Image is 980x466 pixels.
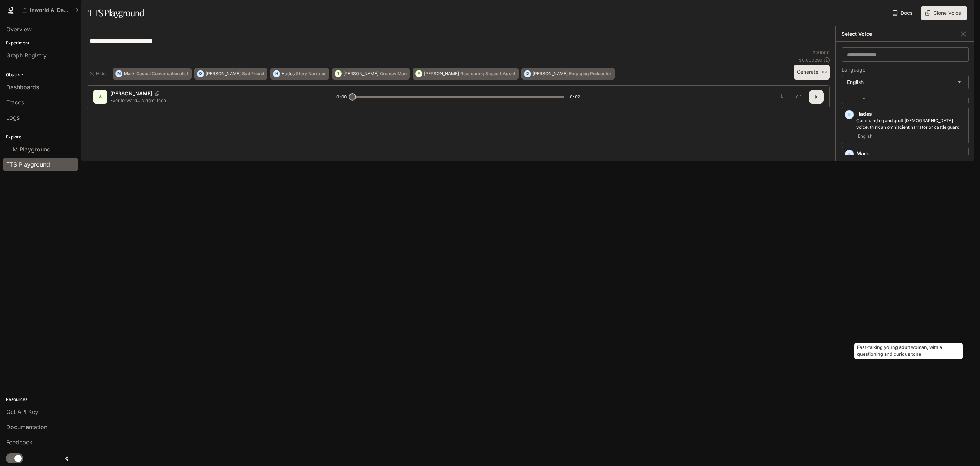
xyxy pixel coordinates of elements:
p: Mark [124,72,135,76]
span: English [856,132,874,141]
button: Generate⌘⏎ [794,65,830,80]
p: ⌘⏎ [821,70,827,74]
div: T [335,68,341,80]
div: M [116,68,122,80]
button: Copy Voice ID [152,91,162,96]
button: D[PERSON_NAME]Engaging Podcaster [521,68,615,80]
p: [PERSON_NAME] [533,72,568,76]
p: Hades [856,110,966,117]
p: Casual Conversationalist [136,72,188,76]
p: Sad Friend [242,72,264,76]
button: Download audio [774,90,789,104]
p: [PERSON_NAME] [424,72,459,76]
button: All workspaces [19,3,82,17]
div: English [842,75,968,89]
p: Ever forward... Alright, then [110,97,319,103]
p: [PERSON_NAME] [343,72,378,76]
div: A [416,68,422,80]
button: Hide [87,68,110,80]
p: Mark [856,150,966,157]
p: [PERSON_NAME] [206,72,241,76]
p: Inworld AI Demos [30,7,70,13]
button: HHadesStory Narrator [270,68,329,80]
h1: TTS Playground [88,6,144,20]
div: A [94,91,106,103]
div: Fast-talking young adult woman, with a questioning and curious tone [854,343,963,359]
p: Hades [281,72,295,76]
div: D [524,68,531,80]
p: Language [842,67,865,72]
a: Docs [891,6,915,20]
p: $ 0.000290 [799,57,822,63]
p: [PERSON_NAME] [110,90,152,97]
div: H [273,68,280,80]
button: T[PERSON_NAME]Grumpy Man [332,68,410,80]
button: Inspect [792,90,806,104]
span: 0:00 [336,93,347,101]
p: Grumpy Man [380,72,407,76]
button: MMarkCasual Conversationalist [113,68,192,80]
button: A[PERSON_NAME]Reassuring Support Agent [413,68,519,80]
button: Clone Voice [921,6,967,20]
p: 29 / 1000 [813,50,830,56]
span: 0:02 [570,93,580,101]
p: Reassuring Support Agent [460,72,515,76]
p: Story Narrator [296,72,326,76]
p: Commanding and gruff male voice, think an omniscient narrator or castle guard [856,117,966,131]
div: O [197,68,204,80]
p: Engaging Podcaster [569,72,611,76]
button: O[PERSON_NAME]Sad Friend [194,68,267,80]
